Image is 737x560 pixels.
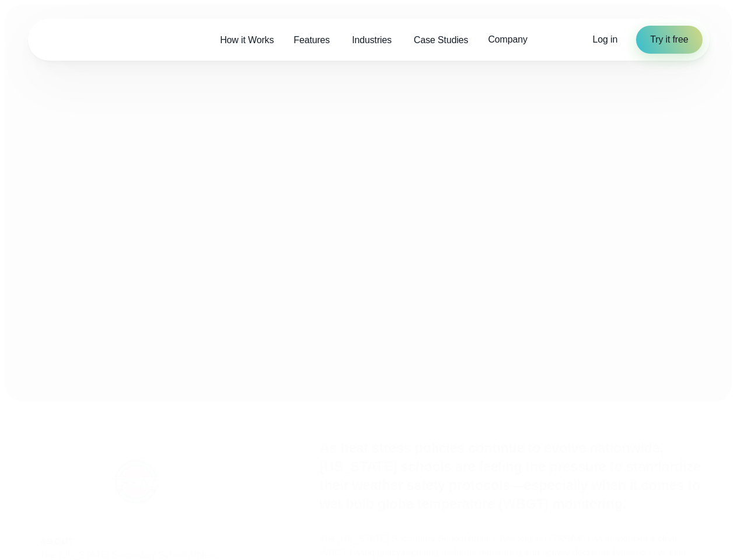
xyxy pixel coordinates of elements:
[404,28,478,52] a: Case Studies
[352,33,392,47] span: Industries
[650,33,688,47] span: Try it free
[593,33,618,47] a: Log in
[220,33,274,47] span: How it Works
[210,28,284,52] a: How it Works
[294,33,330,47] span: Features
[636,26,702,54] a: Try it free
[593,34,618,44] span: Log in
[414,33,468,47] span: Case Studies
[488,33,527,47] span: Company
